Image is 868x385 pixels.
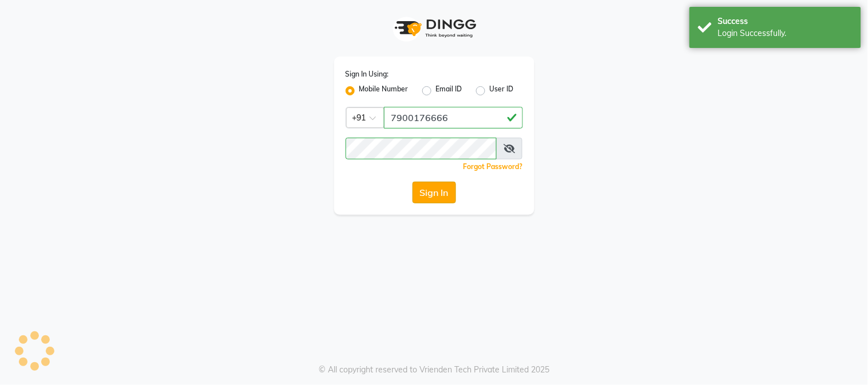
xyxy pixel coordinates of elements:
[436,84,462,98] label: Email ID
[463,162,523,171] a: Forgot Password?
[346,69,389,79] label: Sign In Using:
[718,15,853,27] div: Success
[718,27,853,39] div: Login Successfully.
[384,107,523,129] input: Username
[346,138,497,159] input: Username
[490,84,514,98] label: User ID
[413,182,456,203] button: Sign In
[359,84,409,98] label: Mobile Number
[389,11,480,45] img: logo1.svg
